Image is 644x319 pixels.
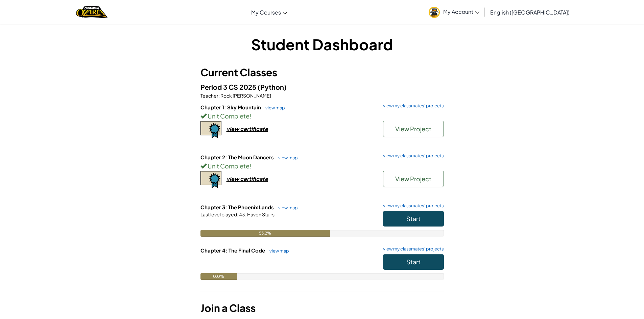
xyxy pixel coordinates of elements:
span: : [218,92,220,99]
a: view my classmates' projects [380,104,444,108]
h1: Student Dashboard [200,34,444,55]
span: Chapter 2: The Moon Dancers [200,154,275,160]
a: My Courses [248,3,290,21]
span: Last level played [200,211,237,217]
span: Unit Complete [207,162,249,170]
span: Start [406,258,421,266]
span: Chapter 4: The Final Code [200,247,266,254]
span: Start [406,215,421,222]
img: avatar [429,7,440,18]
a: view certificate [200,125,268,132]
div: 0.0% [200,273,237,280]
span: English ([GEOGRAPHIC_DATA]) [490,9,570,16]
span: My Courses [251,9,281,16]
a: Ozaria by CodeCombat logo [76,5,108,19]
span: Chapter 1: Sky Mountain [200,104,262,110]
img: certificate-icon.png [200,171,221,188]
span: Period 3 CS 2025 [200,83,258,91]
button: View Project [383,171,444,187]
span: Teacher [200,92,218,99]
span: Unit Complete [207,112,249,120]
span: : [237,211,238,217]
h3: Join a Class [200,300,444,316]
a: view my classmates' projects [380,247,444,251]
span: View Project [395,125,431,133]
a: view map [275,155,298,160]
span: Chapter 3: The Phoenix Lands [200,204,275,210]
span: Haven Stairs [246,211,275,217]
span: My Account [443,8,479,15]
span: ! [249,112,251,120]
h3: Current Classes [200,65,444,80]
button: Start [383,254,444,270]
a: view my classmates' projects [380,204,444,208]
button: View Project [383,121,444,137]
span: ! [249,162,251,170]
a: view map [275,205,298,210]
a: view map [262,105,285,110]
a: view my classmates' projects [380,154,444,158]
span: View Project [395,175,431,183]
a: My Account [425,1,483,23]
span: Rock [PERSON_NAME] [220,92,271,99]
a: English ([GEOGRAPHIC_DATA]) [487,3,573,21]
a: view map [266,248,289,254]
span: (Python) [258,83,287,91]
span: 43. [238,211,246,217]
div: view certificate [226,125,268,132]
img: certificate-icon.png [200,121,221,138]
button: Start [383,211,444,227]
img: Home [76,5,108,19]
div: view certificate [226,175,268,182]
div: 53.2% [200,230,330,237]
a: view certificate [200,175,268,182]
